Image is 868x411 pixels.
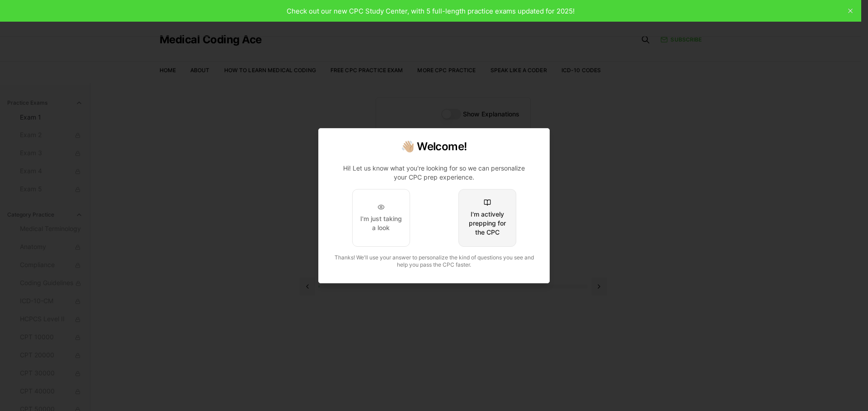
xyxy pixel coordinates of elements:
div: I'm just taking a look [360,214,402,232]
div: I'm actively prepping for the CPC [466,210,509,237]
button: I'm actively prepping for the CPC [458,189,516,247]
p: Hi! Let us know what you're looking for so we can personalize your CPC prep experience. [337,164,531,182]
h2: 👋🏼 Welcome! [330,139,538,154]
button: I'm just taking a look [352,189,410,247]
span: Thanks! We'll use your answer to personalize the kind of questions you see and help you pass the ... [335,254,534,268]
